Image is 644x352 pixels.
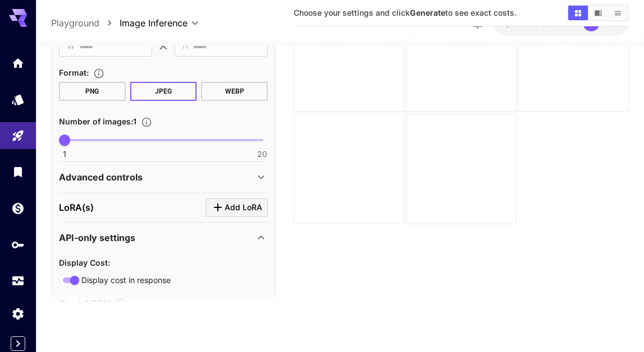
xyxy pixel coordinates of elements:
b: Generate [410,8,445,17]
p: Advanced controls [59,171,143,184]
button: Show images in list view [608,6,628,20]
div: Models [11,92,25,106]
p: API-only settings [59,231,135,245]
button: WEBP [201,82,268,101]
div: Wallet [11,201,25,215]
button: Choose the file format for the output image. [89,68,109,79]
span: Number of images : 1 [59,117,136,127]
span: Display Cost : [59,258,110,268]
button: Click to add LoRA [205,198,268,217]
button: Show images in video view [588,6,608,20]
div: Settings [11,307,25,321]
span: Add LoRA [225,201,262,215]
span: credits left [535,18,574,28]
a: Playground [51,16,99,30]
span: H [182,40,188,53]
button: PNG [59,82,126,101]
button: Expand sidebar [11,336,25,351]
div: Home [11,56,25,70]
span: Choose your settings and click to see exact costs. [294,8,517,17]
span: Image Inference [120,16,188,30]
p: LoRA(s) [59,201,94,215]
button: JPEG [130,82,197,101]
div: Show images in grid viewShow images in video viewShow images in list view [567,4,629,21]
button: Show images in grid view [568,6,588,20]
div: API Keys [11,238,25,252]
div: API-only settings [59,225,268,252]
div: Usage [11,274,25,288]
nav: breadcrumb [51,16,120,30]
div: Playground [11,129,25,143]
div: Library [11,165,25,179]
span: W [67,40,75,53]
span: $28.05 [505,18,535,28]
span: Format : [59,68,89,78]
span: 1 [63,149,66,160]
div: Advanced controls [59,164,268,191]
span: Display cost in response [81,274,171,286]
span: 20 [257,149,267,160]
button: Specify how many images to generate in a single request. Each image generation will be charged se... [136,117,157,128]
